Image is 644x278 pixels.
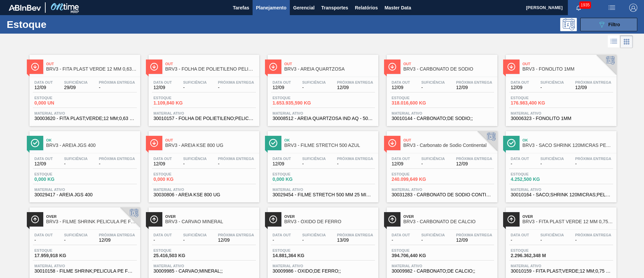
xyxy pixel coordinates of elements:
[404,67,494,72] span: BRV3 - CARBONATO DE SÓDIO
[183,233,207,237] span: Suficiência
[183,238,207,243] span: -
[35,96,82,100] span: Estoque
[31,139,39,147] img: Ícone
[218,238,254,243] span: 12/09
[165,214,256,219] span: Over
[456,233,492,237] span: Próxima Entrega
[421,238,445,243] span: -
[523,62,613,66] span: Out
[608,35,620,48] div: Visão em Lista
[218,233,254,237] span: Próxima Entrega
[46,62,137,66] span: Out
[154,96,201,100] span: Estoque
[355,4,378,12] span: Relatórios
[154,248,201,252] span: Estoque
[273,253,320,258] span: 14.881,364 KG
[523,219,613,224] span: BRV3 - FITA PLAST VERDE 12 MM 0,75 MM 2000 M FU
[284,67,375,72] span: BRV3 - AREIA QUARTZOSA
[144,126,263,202] a: ÍconeOutBRV3 - AREIA KSE 800 UGData out12/09Suficiência-Próxima Entrega-Estoque0,000 KGMaterial a...
[218,157,254,161] span: Próxima Entrega
[154,233,172,237] span: Data out
[7,21,107,28] h1: Estoque
[560,18,577,31] div: Pogramando: nenhum usuário selecionado
[284,219,375,224] span: BRV3 - ÓXIDO DE FERRO
[392,192,492,197] span: 30031283 - CARBONATO DE SODIO CONTINENTAL
[511,264,611,268] span: Material ativo
[501,126,620,202] a: ÍconeOkBRV3 - SACO SHRINK 120MICRAS PELICULA PE FOLHAData out-Suficiência-Próxima Entrega-Estoque...
[302,238,326,243] span: -
[523,214,613,219] span: Over
[150,215,158,224] img: Ícone
[165,67,256,72] span: BRV3 - FOLHA DE POLIETILENO PELICULA POLIETILEN
[35,192,135,197] span: 30029417 - AREIA JGS 400
[421,233,445,237] span: Suficiência
[269,63,277,71] img: Ícone
[540,157,564,161] span: Suficiência
[165,62,256,66] span: Out
[575,80,611,84] span: Próxima Entrega
[392,253,439,258] span: 394.706,440 KG
[273,111,373,115] span: Material ativo
[392,96,439,100] span: Estoque
[302,161,326,166] span: -
[273,248,320,252] span: Estoque
[575,161,611,166] span: -
[269,139,277,147] img: Ícone
[64,80,88,84] span: Suficiência
[404,143,494,148] span: BRV3 - Carbonato de Sodio Continental
[404,214,494,219] span: Over
[456,161,492,166] span: 12/09
[154,177,201,182] span: 0,000 KG
[511,85,529,90] span: 12/09
[154,116,254,121] span: 30010157 - FOLHA DE POLIETILENO;PELICULA POLIETILEN
[154,264,254,268] span: Material ativo
[337,80,373,84] span: Próxima Entrega
[337,161,373,166] span: -
[64,161,88,166] span: -
[456,85,492,90] span: 12/09
[273,116,373,121] span: 30008512 - AREIA QUARTZOSA IND AQ - 50 - 800 UG
[273,264,373,268] span: Material ativo
[608,4,616,12] img: userActions
[183,161,207,166] span: -
[392,188,492,192] span: Material ativo
[99,85,135,90] span: -
[507,215,516,224] img: Ícone
[35,157,53,161] span: Data out
[392,101,439,106] span: 318.016,600 KG
[273,85,291,90] span: 12/09
[388,63,396,71] img: Ícone
[568,3,589,12] button: Notificações
[392,248,439,252] span: Estoque
[154,161,172,166] span: 12/09
[501,50,620,126] a: ÍconeOutBRV3 - FONOLITO 1MMData out12/09Suficiência-Próxima Entrega12/09Estoque176.983,400 KGMate...
[99,233,135,237] span: Próxima Entrega
[273,269,373,274] span: 30009986 - OXIDO;DE FERRO;;
[511,101,558,106] span: 176.983,400 KG
[540,80,564,84] span: Suficiência
[269,215,277,224] img: Ícone
[580,18,637,31] button: Filtro
[165,138,256,142] span: Out
[64,85,88,90] span: 29/09
[523,138,613,142] span: Ok
[511,248,558,252] span: Estoque
[273,161,291,166] span: 12/09
[511,233,529,237] span: Data out
[404,62,494,66] span: Out
[511,172,558,176] span: Estoque
[284,143,375,148] span: BRV3 - FILME STRETCH 500 AZUL
[154,192,254,197] span: 30030806 - AREIA KSE 800 UG
[99,161,135,166] span: -
[284,214,375,219] span: Over
[284,138,375,142] span: Ok
[511,96,558,100] span: Estoque
[64,233,88,237] span: Suficiência
[337,85,373,90] span: 12/09
[629,4,637,12] img: Logout
[46,138,137,142] span: Ok
[421,157,445,161] span: Suficiência
[511,116,611,121] span: 30006323 - FONOLITO 1MM
[154,80,172,84] span: Data out
[388,139,396,147] img: Ícone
